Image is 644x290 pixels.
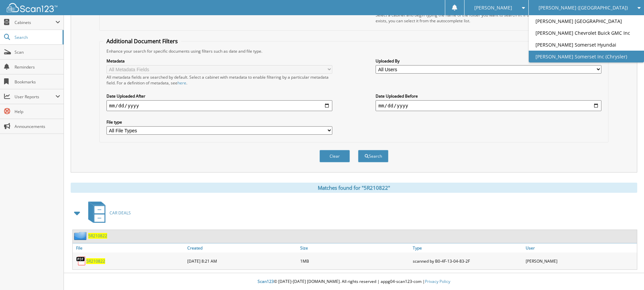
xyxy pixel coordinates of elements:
span: Scan123 [258,279,274,284]
a: Created [186,243,299,253]
span: [PERSON_NAME] [474,6,512,10]
span: Search [15,34,59,40]
label: Date Uploaded Before [376,93,601,99]
label: File type [106,119,332,125]
div: 1MB [299,254,411,268]
button: Search [358,150,388,162]
a: [PERSON_NAME] Somerset Hyundai [529,39,644,51]
div: scanned by B0-4F-13-04-83-2F [411,254,524,268]
div: [PERSON_NAME] [524,254,637,268]
iframe: Chat Widget [610,258,644,290]
span: [PERSON_NAME] ([GEOGRAPHIC_DATA]) [539,6,628,10]
img: PDF.png [76,256,86,266]
a: 5R210822 [88,233,107,239]
span: Reminders [15,64,60,70]
span: CAR DEALS [110,210,131,216]
span: Cabinets [15,20,55,25]
div: All metadata fields are searched by default. Select a cabinet with metadata to enable filtering b... [106,74,332,86]
a: [PERSON_NAME] Chevrolet Buick GMC Inc [529,27,644,39]
div: [DATE] 8:21 AM [186,254,299,268]
span: Bookmarks [15,79,60,85]
label: Date Uploaded After [106,93,332,99]
button: Clear [319,150,350,162]
a: Privacy Policy [425,279,450,284]
div: Select a cabinet and begin typing the name of the folder you want to search in. If the name match... [376,12,601,24]
a: Size [299,243,411,253]
a: CAR DEALS [84,200,131,226]
span: Announcements [15,124,60,129]
span: Scan [15,49,60,55]
div: Matches found for "5R210822" [71,183,637,193]
div: © [DATE]-[DATE] [DOMAIN_NAME]. All rights reserved | appg04-scan123-com | [64,273,644,290]
img: scan123-logo-white.svg [7,3,57,12]
img: folder2.png [74,232,88,240]
legend: Additional Document Filters [103,37,181,45]
a: 5R210822 [86,258,105,264]
a: [PERSON_NAME] Somerset Inc (Chrysler) [529,51,644,62]
a: File [73,243,186,253]
label: Metadata [106,58,332,64]
label: Uploaded By [376,58,601,64]
input: start [106,100,332,111]
a: [PERSON_NAME] [GEOGRAPHIC_DATA] [529,15,644,27]
span: Help [15,109,60,114]
a: Type [411,243,524,253]
a: here [177,80,186,86]
a: User [524,243,637,253]
span: User Reports [15,94,55,100]
input: end [376,100,601,111]
div: Enhance your search for specific documents using filters such as date and file type. [103,48,605,54]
